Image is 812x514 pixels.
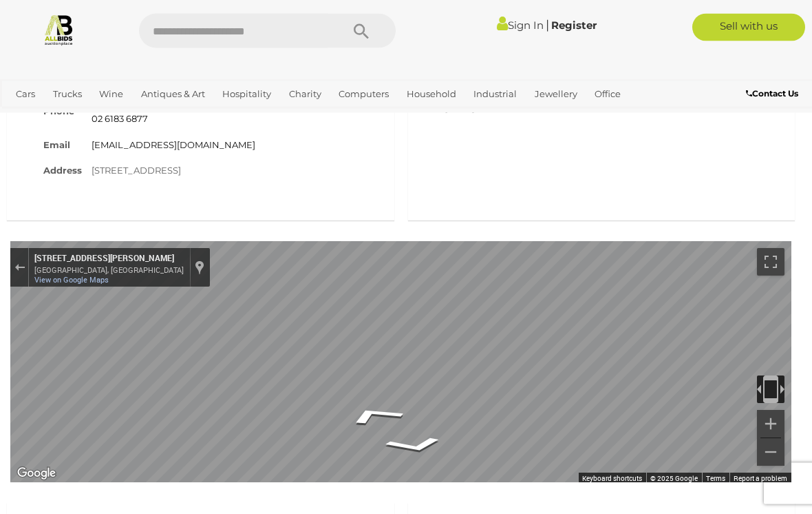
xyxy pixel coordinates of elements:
div: [GEOGRAPHIC_DATA], [GEOGRAPHIC_DATA] [34,265,184,276]
button: Search [327,14,396,48]
a: 02 6183 6877 [92,114,148,125]
img: Google [14,465,59,483]
a: Register [551,19,597,32]
a: Household [401,83,462,105]
span: | [546,17,549,32]
div: Street View [10,242,791,483]
path: Go Northwest, Phillip Ave [323,400,425,431]
button: Exit the Street View [10,258,28,277]
button: Toggle fullscreen view [757,249,784,276]
strong: Address [43,165,82,176]
a: Antiques & Art [136,83,211,105]
path: Go South, Phillip Ave [367,433,463,459]
button: Keyboard shortcuts [582,474,642,484]
a: Office [589,83,626,105]
td: [STREET_ADDRESS] [87,158,260,184]
a: Computers [333,83,394,105]
a: Charity [284,83,327,105]
a: Terms (opens in new tab) [706,474,725,484]
strong: Email [43,140,70,151]
a: Wine [94,83,129,105]
a: Show location on map [195,260,204,276]
button: Toggle motion tracking [757,376,784,404]
span: © 2025 Google [650,474,698,484]
img: Allbids.com.au [43,14,75,46]
a: Cars [10,83,41,105]
a: [GEOGRAPHIC_DATA] [56,105,165,128]
a: Click to see this area on Google Maps [14,465,59,483]
a: [EMAIL_ADDRESS][DOMAIN_NAME] [92,140,255,151]
a: Contact Us [746,86,802,101]
a: Hospitality [217,83,277,105]
a: Sign In [497,19,544,32]
a: Trucks [47,83,87,105]
a: Report a problem [734,474,787,484]
div: Map [10,242,791,483]
b: Contact Us [746,88,798,99]
a: Sports [10,105,50,128]
a: Sell with us [692,14,805,41]
button: Zoom out [757,439,784,466]
a: Jewellery [529,83,583,105]
div: [STREET_ADDRESS][PERSON_NAME] [34,253,184,265]
a: Industrial [468,83,522,105]
button: Zoom in [757,411,784,438]
strong: Phone [43,106,74,117]
a: View on Google Maps [34,275,109,285]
